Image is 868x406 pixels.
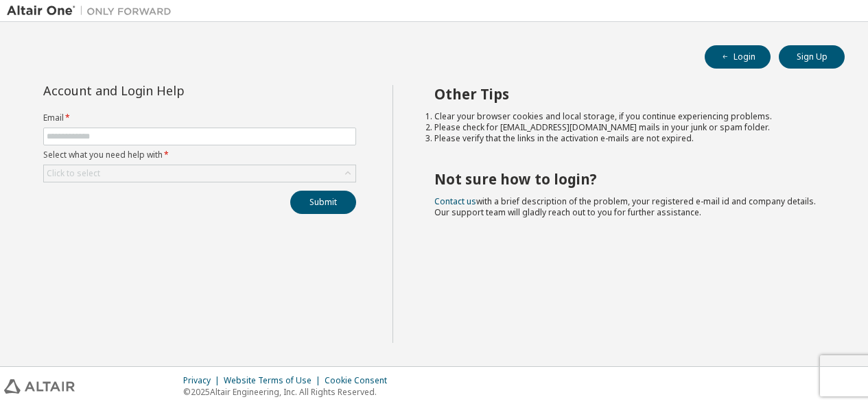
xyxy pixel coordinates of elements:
h2: Not sure how to login? [434,170,820,188]
a: Contact us [434,195,476,207]
li: Clear your browser cookies and local storage, if you continue experiencing problems. [434,111,820,122]
img: altair_logo.svg [4,379,75,394]
span: with a brief description of the problem, your registered e-mail id and company details. Our suppo... [434,195,816,218]
button: Login [705,45,771,69]
li: Please verify that the links in the activation e-mails are not expired. [434,133,820,144]
button: Submit [290,191,356,214]
div: Privacy [183,375,224,386]
div: Account and Login Help [43,85,294,96]
li: Please check for [EMAIL_ADDRESS][DOMAIN_NAME] mails in your junk or spam folder. [434,122,820,133]
h2: Other Tips [434,85,820,103]
img: Altair One [7,4,178,18]
div: Website Terms of Use [224,375,325,386]
button: Sign Up [779,45,845,69]
div: Click to select [44,165,355,182]
label: Email [43,112,356,123]
p: © 2025 Altair Engineering, Inc. All Rights Reserved. [183,386,395,398]
label: Select what you need help with [43,150,356,160]
div: Click to select [47,168,100,179]
div: Cookie Consent [325,375,395,386]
